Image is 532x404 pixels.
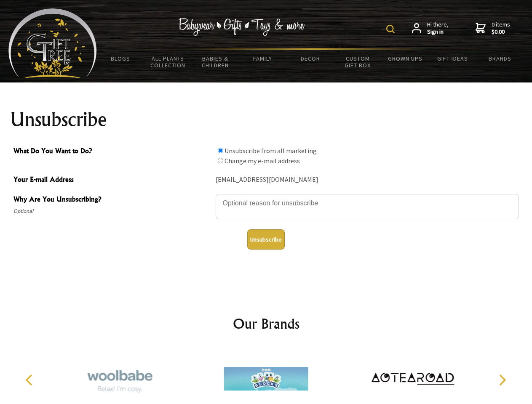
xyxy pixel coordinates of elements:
a: BLOGS [97,50,144,67]
button: Unsubscribe [247,229,285,250]
input: What Do You Want to Do? [218,148,223,153]
img: Babyware - Gifts - Toys and more... [8,8,97,78]
strong: Sign in [427,28,449,36]
a: Family [239,50,287,67]
div: [EMAIL_ADDRESS][DOMAIN_NAME] [216,173,519,186]
label: Unsubscribe from all marketing [225,146,317,155]
span: What Do You Want to Do? [13,146,211,158]
img: product search [386,25,395,33]
h1: Unsubscribe [10,109,522,130]
a: Decor [286,50,334,67]
label: Change my e-mail address [225,157,300,165]
a: Gift Ideas [429,50,476,67]
button: Next [493,371,511,389]
a: Brands [476,50,524,67]
a: Hi there,Sign in [412,21,449,36]
button: Previous [21,371,40,389]
span: Optional [13,206,211,216]
a: Custom Gift Box [334,50,382,74]
input: What Do You Want to Do? [218,158,223,163]
span: Your E-mail Address [13,174,211,186]
a: Grown Ups [381,50,429,67]
img: Babywear - Gifts - Toys & more [179,18,305,36]
span: Hi there, [427,21,449,36]
a: Babies & Children [192,50,239,74]
span: 0 items [492,21,510,36]
a: 0 items$0.00 [476,21,510,36]
a: All Plants Collection [144,50,192,74]
strong: $0.00 [492,28,510,36]
span: Why Are You Unsubscribing? [13,194,211,206]
textarea: Why Are You Unsubscribing? [216,194,519,219]
h2: Our Brands [17,314,516,334]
